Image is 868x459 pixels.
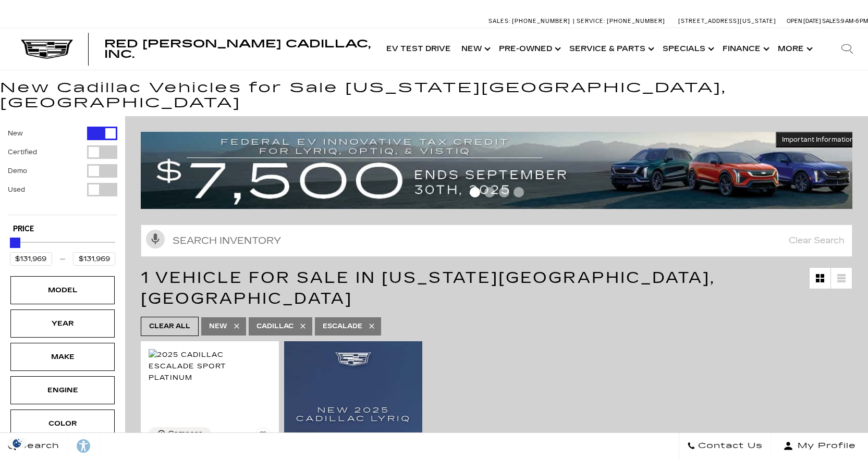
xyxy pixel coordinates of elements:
[573,18,668,24] a: Service: [PHONE_NUMBER]
[104,39,371,59] a: Red [PERSON_NAME] Cadillac, Inc.
[149,320,190,333] span: Clear All
[10,410,115,438] div: ColorColor
[381,28,456,70] a: EV Test Drive
[36,351,89,363] div: Make
[141,132,860,209] img: vrp-tax-ending-august-version
[8,147,37,157] label: Certified
[787,18,821,24] span: Open [DATE]
[679,433,771,459] a: Contact Us
[168,429,203,439] div: Compare
[10,234,115,266] div: Price
[10,309,115,338] div: YearYear
[8,166,27,176] label: Demo
[16,439,59,453] span: Search
[793,439,856,453] span: My Profile
[512,18,570,24] span: [PHONE_NUMBER]
[209,320,227,333] span: New
[149,349,271,383] img: 2025 Cadillac Escalade Sport Platinum
[678,18,776,24] a: [STREET_ADDRESS][US_STATE]
[514,187,524,197] span: Go to slide 4
[146,230,165,249] svg: Click to toggle on voice search
[10,376,115,404] div: EngineEngine
[695,439,763,453] span: Contact Us
[13,225,112,234] h5: Price
[323,320,362,333] span: Escalade
[773,28,816,70] button: More
[488,18,573,24] a: Sales: [PHONE_NUMBER]
[21,40,73,59] img: Cadillac Dark Logo with Cadillac White Text
[782,135,854,144] span: Important Information
[36,284,89,296] div: Model
[499,187,509,197] span: Go to slide 3
[5,438,29,449] img: Opt-Out Icon
[657,28,717,70] a: Specials
[771,433,868,459] button: Open user profile menu
[841,18,868,24] span: 9 AM-6 PM
[494,28,564,70] a: Pre-Owned
[717,28,773,70] a: Finance
[10,252,52,266] input: Minimum
[577,18,605,24] span: Service:
[10,276,115,304] div: ModelModel
[36,418,89,429] div: Color
[256,320,294,333] span: Cadillac
[73,252,115,266] input: Maximum
[564,28,657,70] a: Service & Parts
[456,28,494,70] a: New
[104,38,371,60] span: Red [PERSON_NAME] Cadillac, Inc.
[470,187,480,197] span: Go to slide 1
[488,18,510,24] span: Sales:
[10,238,20,248] div: Maximum Price
[822,18,841,24] span: Sales:
[141,268,715,308] span: 1 Vehicle for Sale in [US_STATE][GEOGRAPHIC_DATA], [GEOGRAPHIC_DATA]
[8,127,117,215] div: Filter by Vehicle Type
[5,438,29,449] section: Click to Open Cookie Consent Modal
[255,427,271,447] button: Save Vehicle
[484,187,495,197] span: Go to slide 2
[36,318,89,329] div: Year
[149,427,211,441] button: Compare Vehicle
[10,343,115,371] div: MakeMake
[607,18,665,24] span: [PHONE_NUMBER]
[776,132,860,147] button: Important Information
[36,384,89,396] div: Engine
[8,128,23,139] label: New
[141,225,852,257] input: Search Inventory
[8,184,25,195] label: Used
